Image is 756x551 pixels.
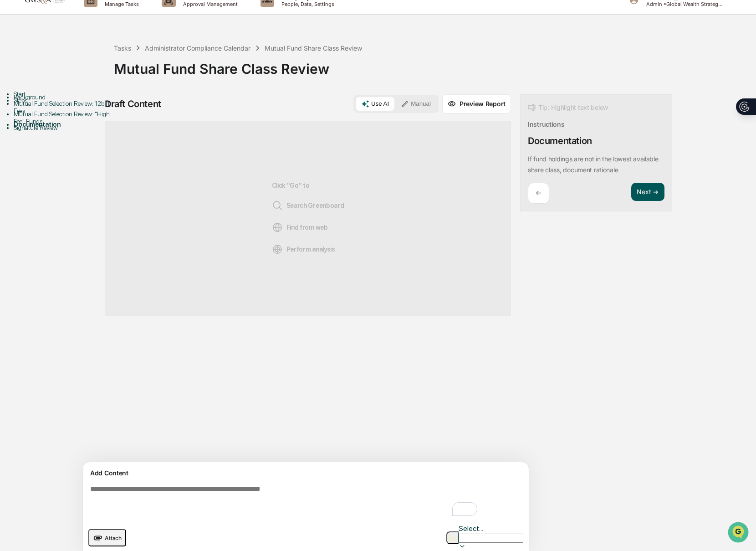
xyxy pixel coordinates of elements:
p: How can we help? [9,19,166,34]
div: 🖐️ [9,116,16,123]
p: People, Data, Settings [274,1,339,7]
div: Mutual Fund Share Class Review [114,53,751,77]
div: Signature Review [14,124,114,131]
a: Powered byPylon [64,154,110,161]
p: If fund holdings are not in the lowest available share class, document rationale [528,155,659,174]
button: Use AI [356,97,394,111]
p: Manage Tasks [97,1,143,7]
button: Next ➔ [631,183,664,201]
div: We're available if you need us! [31,79,115,86]
span: Attach [105,535,122,541]
div: Instructions [528,120,565,128]
a: 🗄️Attestations [62,111,117,128]
button: Go [446,531,459,544]
span: Data Lookup [18,132,57,141]
div: Add Content [88,468,523,479]
div: Mutual Fund Selection Review: 12b-1 Fees [14,100,114,114]
div: Draft Content [105,98,161,109]
span: Preclearance [18,115,59,124]
iframe: Open customer support [727,521,751,546]
button: Manual [395,97,436,111]
div: Background [14,93,114,101]
div: Documentation [14,121,114,128]
div: Administrator Compliance Calendar [145,44,250,52]
img: Analysis [272,244,283,255]
span: Find from web [272,222,328,233]
div: 🔎 [9,133,16,140]
span: Search Greenboard [272,200,344,211]
div: Tasks [114,44,131,52]
a: 🔎Data Lookup [5,129,61,145]
button: Start new chat [155,72,166,83]
div: Documentation [528,135,592,146]
span: Pylon [91,154,110,161]
div: Click "Go" to [272,136,344,301]
div: Start new chat [31,70,149,79]
div: Tip: Highlight text below [528,102,608,113]
textarea: To enrich screen reader interactions, please activate Accessibility in Grammarly extension settings [87,481,483,521]
img: Go [447,535,458,541]
div: Mutual Fund Share Class Review [265,44,362,52]
img: Web [272,222,283,233]
span: Attestations [75,115,113,124]
img: Search [272,200,283,211]
div: Mutual Fund Selection Review: "High Fee" Funds [14,110,114,125]
div: Steps [14,97,114,104]
p: Admin • Global Wealth Strategies Associates [639,1,724,7]
button: Preview Report [442,94,511,113]
a: 🖐️Preclearance [5,111,62,128]
div: 🗄️ [66,116,73,123]
img: 1746055101610-c473b297-6a78-478c-a979-82029cc54cd1 [9,70,26,86]
div: Select... [459,524,523,533]
div: Start [14,90,114,98]
p: Approval Management [176,1,242,7]
p: ← [536,189,541,197]
span: Perform analysis [272,244,335,255]
button: upload document [88,529,126,546]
